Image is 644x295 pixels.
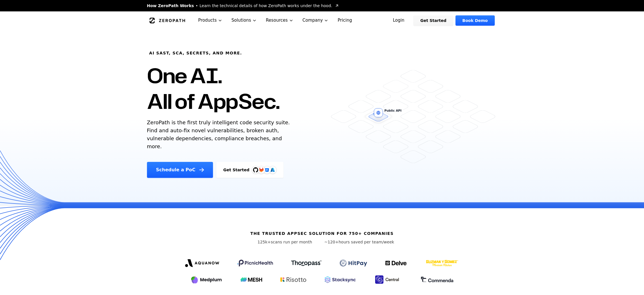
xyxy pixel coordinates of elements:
[264,167,270,173] svg: Bitbucket
[270,168,275,172] img: Azure
[324,239,394,245] p: hours saved per team/week
[413,15,453,26] a: Get Started
[374,274,402,285] img: Central
[147,3,339,9] a: How ZeroPath WorksLearn the technical details of how ZeroPath works under the hood.
[147,3,194,9] span: How ZeroPath Works
[250,239,320,245] p: scans run per month
[324,276,356,283] img: Stacksync
[147,119,293,150] p: ZeroPath is the first truly intelligent code security suite. Find and auto-fix novel vulnerabilit...
[190,275,222,284] img: Medplum
[147,63,280,114] h1: One AI. All of AppSec.
[455,15,494,26] a: Book Demo
[227,11,261,29] button: Solutions
[241,277,262,282] img: Mesh
[216,162,283,178] a: Get StartedGitHubGitLabAzure
[291,260,322,266] img: Thoropass
[147,162,213,178] a: Schedule a PoC
[200,3,332,9] span: Learn the technical details of how ZeroPath works under the hood.
[256,164,267,176] img: GitLab
[261,11,298,29] button: Resources
[149,50,242,56] h6: AI SAST, SCA, Secrets, and more.
[298,11,333,29] button: Company
[324,240,339,244] span: ~120+
[194,11,227,29] button: Products
[425,256,459,270] img: GYG
[333,11,357,29] a: Pricing
[250,231,394,236] h6: The trusted AppSec solution for 750+ companies
[258,240,271,244] span: 125k+
[253,167,258,172] img: GitHub
[140,11,504,29] nav: Global
[386,15,411,26] a: Login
